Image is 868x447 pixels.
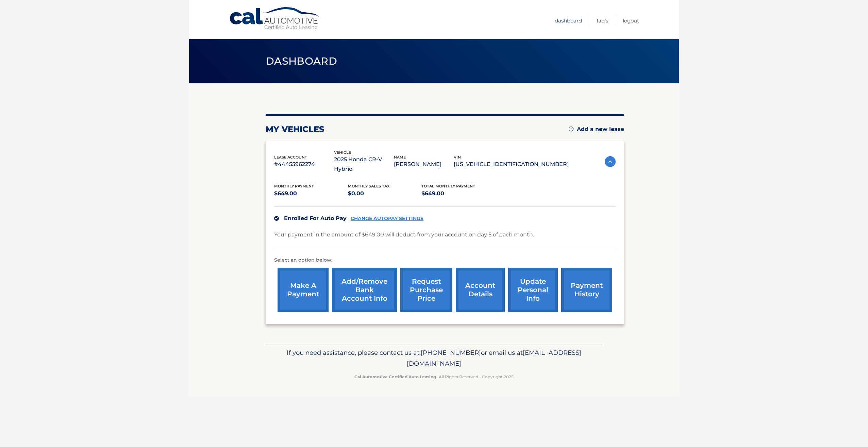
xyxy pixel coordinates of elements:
[597,15,608,26] a: FAQ's
[274,155,307,160] span: lease account
[334,155,394,174] p: 2025 Honda CR-V Hybrid
[274,230,534,239] p: Your payment in the amount of $649.00 will deduct from your account on day 5 of each month.
[569,127,573,131] img: add.svg
[351,216,423,221] a: CHANGE AUTOPAY SETTINGS
[561,268,612,312] a: payment history
[278,268,329,312] a: make a payment
[334,150,351,155] span: vehicle
[456,268,505,312] a: account details
[284,215,347,221] span: Enrolled For Auto Pay
[400,268,452,312] a: request purchase price
[605,156,616,167] img: accordion-active.svg
[394,155,406,160] span: name
[555,15,582,26] a: Dashboard
[274,189,348,198] p: $649.00
[274,184,314,188] span: Monthly Payment
[274,160,334,169] p: #44455962274
[454,155,461,160] span: vin
[354,374,436,379] strong: Cal Automotive Certified Auto Leasing
[348,184,390,188] span: Monthly sales Tax
[623,15,639,26] a: Logout
[454,160,569,169] p: [US_VEHICLE_IDENTIFICATION_NUMBER]
[266,55,337,67] span: Dashboard
[508,268,558,312] a: update personal info
[332,268,397,312] a: Add/Remove bank account info
[421,349,481,357] span: [PHONE_NUMBER]
[348,189,422,198] p: $0.00
[270,373,598,380] p: - All Rights Reserved - Copyright 2025
[266,124,324,134] h2: my vehicles
[229,7,321,31] a: Cal Automotive
[421,189,495,198] p: $649.00
[394,160,454,169] p: [PERSON_NAME]
[270,347,598,369] p: If you need assistance, please contact us at: or email us at
[421,184,475,188] span: Total Monthly Payment
[569,126,624,133] a: Add a new lease
[274,216,279,221] img: check.svg
[274,256,616,264] p: Select an option below:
